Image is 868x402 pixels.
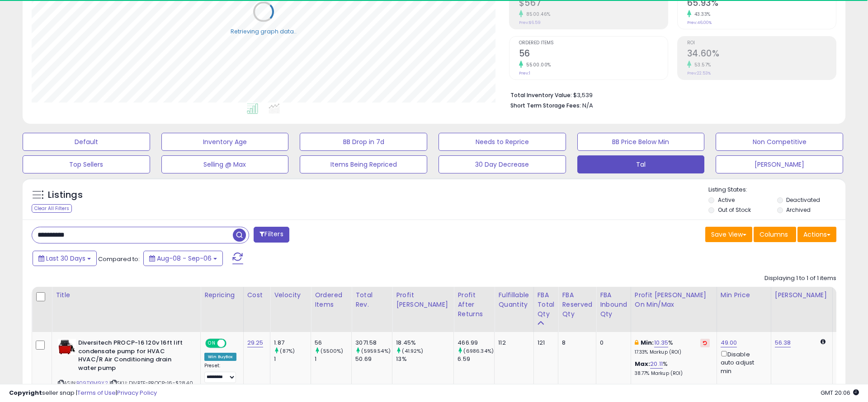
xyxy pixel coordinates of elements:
[9,389,157,397] div: seller snap | |
[274,339,311,347] div: 1.87
[204,353,236,361] div: Win BuyBox
[786,196,820,204] label: Deactivated
[641,338,654,347] b: Min:
[355,355,392,363] div: 50.69
[635,360,710,377] div: %
[577,155,705,173] button: Tal
[523,11,551,18] small: 8500.46%
[562,339,589,347] div: 8
[247,338,264,347] a: 29.25
[439,133,566,151] button: Needs to Reprice
[538,290,555,319] div: FBA Total Qty
[463,347,494,355] small: (6986.34%)
[600,339,624,347] div: 0
[58,339,76,355] img: 41LTykOb2CL._SL40_.jpg
[498,290,529,309] div: Fulfillable Quantity
[33,251,97,266] button: Last 30 Days
[300,155,427,173] button: Items Being Repriced
[538,339,552,347] div: 121
[635,349,710,355] p: 17.33% Markup (ROI)
[161,133,289,151] button: Inventory Age
[458,290,491,319] div: Profit After Returns
[109,379,193,387] span: | SKU: DIVRTE-PROCP-16-$28.40
[254,227,289,243] button: Filters
[231,27,297,35] div: Retrieving graph data..
[631,287,717,332] th: The percentage added to the cost of goods (COGS) that forms the calculator for Min & Max prices.
[247,290,267,300] div: Cost
[635,290,713,309] div: Profit [PERSON_NAME] on Min/Max
[691,61,711,68] small: 53.57%
[821,388,859,397] span: 2025-10-7 20:06 GMT
[143,251,223,266] button: Aug-08 - Sep-06
[718,196,735,204] label: Active
[708,186,845,194] p: Listing States:
[687,70,711,76] small: Prev: 22.53%
[280,347,295,355] small: (87%)
[204,363,236,383] div: Preset:
[315,339,351,347] div: 56
[355,290,388,309] div: Total Rev.
[157,254,212,263] span: Aug-08 - Sep-06
[161,155,289,173] button: Selling @ Max
[775,290,829,300] div: [PERSON_NAME]
[510,91,572,99] b: Total Inventory Value:
[759,230,788,239] span: Columns
[46,254,85,263] span: Last 30 Days
[396,290,450,309] div: Profit [PERSON_NAME]
[519,48,668,61] h2: 56
[691,11,711,18] small: 43.33%
[577,133,705,151] button: BB Price Below Min
[650,360,663,369] a: 20.11
[716,133,843,151] button: Non Competitive
[523,61,551,68] small: 5500.00%
[315,355,351,363] div: 1
[716,155,843,173] button: [PERSON_NAME]
[274,290,307,300] div: Velocity
[754,227,796,242] button: Columns
[56,290,197,300] div: Title
[274,355,311,363] div: 1
[519,70,530,76] small: Prev: 1
[439,155,566,173] button: 30 Day Decrease
[98,255,140,263] span: Compared to:
[635,370,710,377] p: 38.77% Markup (ROI)
[77,388,116,397] a: Terms of Use
[705,227,752,242] button: Save View
[654,338,669,347] a: 10.35
[355,339,392,347] div: 3071.58
[786,206,811,214] label: Archived
[498,339,526,347] div: 112
[396,339,453,347] div: 18.45%
[510,102,581,109] b: Short Term Storage Fees:
[510,89,830,100] li: $3,539
[687,41,836,46] span: ROI
[562,290,592,319] div: FBA Reserved Qty
[600,290,627,319] div: FBA inbound Qty
[519,41,668,46] span: Ordered Items
[315,290,348,309] div: Ordered Items
[797,227,836,242] button: Actions
[206,340,217,347] span: ON
[76,379,108,387] a: B09TX1M9Y2
[718,206,751,214] label: Out of Stock
[458,339,494,347] div: 466.99
[582,101,593,110] span: N/A
[458,355,494,363] div: 6.59
[321,347,343,355] small: (5500%)
[721,349,764,375] div: Disable auto adjust min
[721,338,737,347] a: 49.00
[687,48,836,61] h2: 34.60%
[23,133,150,151] button: Default
[225,340,240,347] span: OFF
[635,339,710,355] div: %
[402,347,423,355] small: (41.92%)
[687,20,712,25] small: Prev: 46.00%
[764,274,836,283] div: Displaying 1 to 1 of 1 items
[78,339,188,374] b: Diversitech PROCP-16 120v 16ft lift condensate pump for HVAC HVAC/R Air Conditioning drain water ...
[519,20,541,25] small: Prev: $6.59
[635,360,651,368] b: Max:
[721,290,767,300] div: Min Price
[117,388,157,397] a: Privacy Policy
[9,388,42,397] strong: Copyright
[48,189,83,201] h5: Listings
